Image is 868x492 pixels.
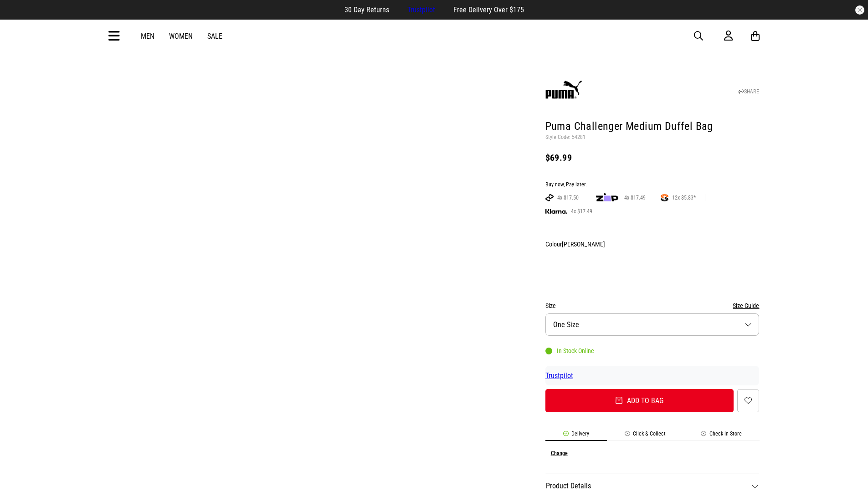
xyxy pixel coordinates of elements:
[562,241,605,248] span: [PERSON_NAME]
[547,253,570,284] img: Puma Black
[545,239,760,250] div: Colour
[739,88,759,95] a: SHARE
[551,450,568,456] button: Change
[109,278,318,487] img: Puma Challenger Medium Duffel Bag in Black
[554,194,582,201] span: 4x $17.50
[545,181,760,189] div: Buy now, Pay later.
[545,119,760,134] h1: Puma Challenger Medium Duffel Bag
[344,5,389,14] span: 30 Day Returns
[553,320,579,329] span: One Size
[545,152,760,163] div: $69.99
[668,194,699,201] span: 12x $5.83*
[545,313,760,336] button: One Size
[109,65,318,274] img: Puma Challenger Medium Duffel Bag in Black
[621,194,649,201] span: 4x $17.49
[545,300,760,311] div: Size
[567,208,596,215] span: 4x $17.49
[545,194,554,201] img: AFTERPAY
[405,29,465,43] img: Redrat logo
[141,32,154,41] a: Men
[169,32,193,41] a: Women
[545,134,760,141] p: Style Code: 54281
[545,371,573,380] a: Trustpilot
[323,65,532,274] img: Puma Challenger Medium Duffel Bag in Black
[407,5,435,14] a: Trustpilot
[545,430,607,441] li: Delivery
[207,32,222,41] a: Sale
[661,194,668,201] img: SPLITPAY
[683,430,760,441] li: Check in Store
[545,389,734,412] button: Add to bag
[545,72,582,109] img: Puma
[545,347,594,354] div: In Stock Online
[607,430,683,441] li: Click & Collect
[596,193,618,202] img: zip
[545,209,567,214] img: KLARNA
[733,300,759,311] button: Size Guide
[453,5,524,14] span: Free Delivery Over $175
